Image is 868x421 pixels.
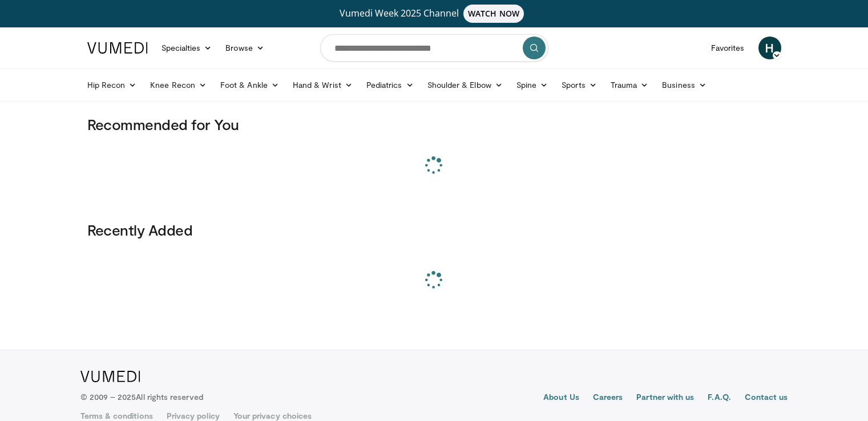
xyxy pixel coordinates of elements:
input: Search topics, interventions [320,34,548,62]
a: Pediatrics [360,74,421,96]
h3: Recently Added [87,221,781,239]
a: Trauma [604,74,656,96]
a: Spine [510,74,555,96]
a: H [758,37,781,59]
span: WATCH NOW [463,5,524,23]
img: VuMedi Logo [87,42,148,54]
a: Browse [219,37,271,59]
a: Careers [593,391,623,405]
a: Foot & Ankle [213,74,286,96]
a: About Us [543,391,579,405]
a: Favorites [704,37,752,59]
a: Vumedi Week 2025 ChannelWATCH NOW [89,5,780,23]
a: Partner with us [636,391,694,405]
a: Hip Recon [80,74,144,96]
span: All rights reserved [136,392,203,402]
a: F.A.Q. [708,391,730,405]
a: Hand & Wrist [286,74,360,96]
a: Contact us [745,391,788,405]
img: VuMedi Logo [80,371,140,382]
a: Business [655,74,713,96]
a: Shoulder & Elbow [421,74,510,96]
h3: Recommended for You [87,115,781,133]
p: © 2009 – 2025 [80,391,203,403]
a: Sports [555,74,604,96]
a: Knee Recon [143,74,213,96]
a: Specialties [155,37,219,59]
